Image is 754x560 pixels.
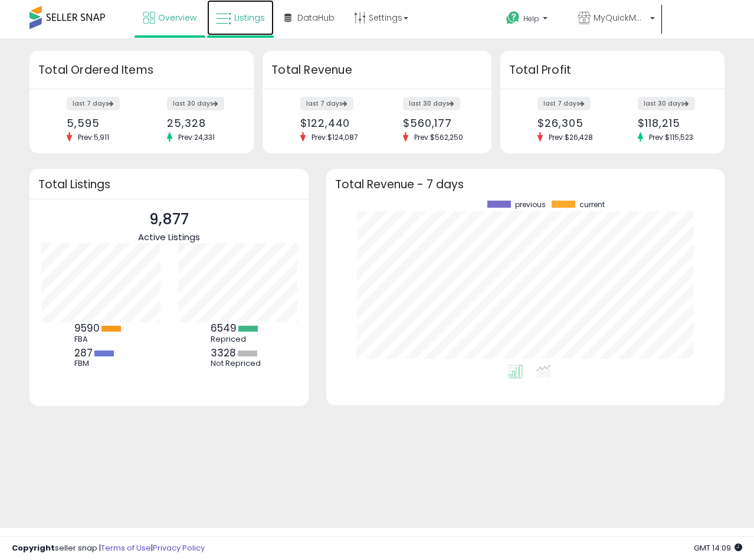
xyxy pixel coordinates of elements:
[403,97,460,110] label: last 30 days
[300,97,353,110] label: last 7 days
[138,208,200,231] p: 9,877
[579,201,605,209] span: current
[509,62,716,78] h3: Total Profit
[67,117,133,129] div: 5,595
[300,117,368,129] div: $122,440
[638,117,704,129] div: $118,215
[403,117,471,129] div: $560,177
[38,62,245,78] h3: Total Ordered Items
[594,12,647,24] span: MyQuickMart
[167,97,224,110] label: last 30 days
[158,12,196,24] span: Overview
[335,180,716,189] h3: Total Revenue - 7 days
[74,359,127,368] div: FBM
[515,201,546,209] span: previous
[211,335,264,344] div: Repriced
[74,346,93,360] b: 287
[306,132,364,142] span: Prev: $124,087
[271,62,483,78] h3: Total Revenue
[297,12,335,24] span: DataHub
[497,2,568,38] a: Help
[537,97,591,110] label: last 7 days
[67,97,120,110] label: last 7 days
[543,132,599,142] span: Prev: $26,428
[408,132,469,142] span: Prev: $562,250
[167,117,233,129] div: 25,328
[234,12,265,24] span: Listings
[138,231,200,243] span: Active Listings
[523,14,539,24] span: Help
[506,11,520,25] i: Get Help
[38,180,300,189] h3: Total Listings
[537,117,604,129] div: $26,305
[643,132,699,142] span: Prev: $115,523
[74,335,127,344] div: FBA
[211,321,237,335] b: 6549
[638,97,695,110] label: last 30 days
[72,132,115,142] span: Prev: 5,911
[211,359,264,368] div: Not Repriced
[172,132,221,142] span: Prev: 24,331
[211,346,236,360] b: 3328
[74,321,100,335] b: 9590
